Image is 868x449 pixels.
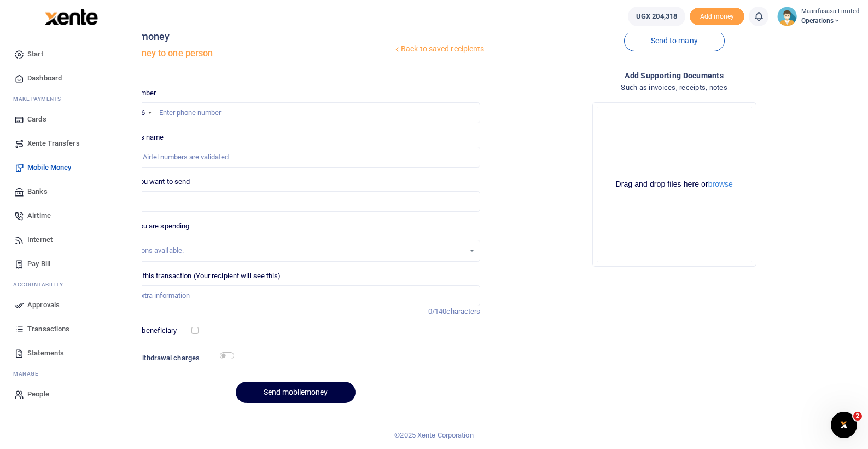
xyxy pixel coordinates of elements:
[27,258,50,269] span: Pay Bill
[831,412,857,438] iframe: Intercom live chat
[27,186,48,197] span: Banks
[628,7,685,26] a: UGX 204,318
[777,7,859,26] a: profile-user Maarifasasa Limited Operations
[393,39,485,59] a: Back to saved recipients
[9,156,133,180] a: Mobile Money
[9,131,133,156] a: Xente Transfers
[690,8,744,26] li: Toup your wallet
[27,114,46,125] span: Cards
[110,285,481,306] input: Enter extra information
[112,354,229,362] h6: Include withdrawal charges
[489,70,859,82] h4: Add supporting Documents
[27,348,64,359] span: Statements
[801,7,859,16] small: Maarifasasa Limited
[9,382,133,406] a: People
[110,270,281,281] label: Memo for this transaction (Your recipient will see this)
[853,412,862,421] span: 2
[27,324,69,335] span: Transactions
[236,382,356,403] button: Send mobilemoney
[110,147,481,168] input: MTN & Airtel numbers are validated
[45,9,98,25] img: logo-large
[27,162,71,173] span: Mobile Money
[27,389,49,400] span: People
[9,252,133,276] a: Pay Bill
[624,7,690,26] li: Wallet ballance
[801,16,859,26] span: Operations
[110,221,189,232] label: Reason you are spending
[106,31,393,43] h4: Mobile money
[110,176,190,187] label: Amount you want to send
[110,102,481,123] input: Enter phone number
[777,7,797,26] img: profile-user
[27,210,51,221] span: Airtime
[119,245,465,256] div: No options available.
[44,12,98,20] a: logo-small logo-large logo-large
[9,341,133,365] a: Statements
[9,276,133,293] li: Ac
[27,234,53,245] span: Internet
[446,307,480,315] span: characters
[9,204,133,228] a: Airtime
[27,73,62,84] span: Dashboard
[9,293,133,317] a: Approvals
[111,325,177,336] label: Save this beneficiary
[9,228,133,252] a: Internet
[9,365,133,382] li: M
[9,107,133,131] a: Cards
[592,102,756,267] div: File Uploader
[9,42,133,66] a: Start
[19,370,39,378] span: anage
[708,180,733,188] button: browse
[9,317,133,341] a: Transactions
[27,300,60,310] span: Approvals
[636,11,677,22] span: UGX 204,318
[597,179,752,189] div: Drag and drop files here or
[9,66,133,90] a: Dashboard
[21,280,63,289] span: countability
[27,49,43,60] span: Start
[690,8,744,26] span: Add money
[9,180,133,204] a: Banks
[690,11,744,20] a: Add money
[624,30,725,51] a: Send to many
[428,307,447,315] span: 0/140
[106,48,393,59] h5: Send money to one person
[27,138,80,149] span: Xente Transfers
[110,191,481,212] input: UGX
[19,95,61,103] span: ake Payments
[489,82,859,94] h4: Such as invoices, receipts, notes
[9,90,133,107] li: M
